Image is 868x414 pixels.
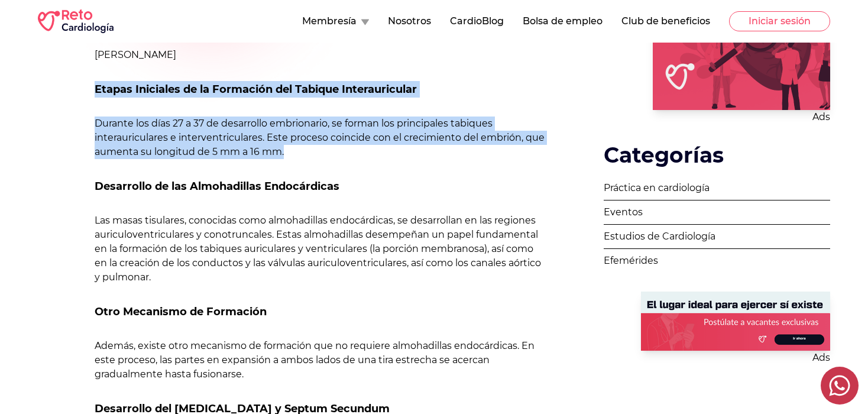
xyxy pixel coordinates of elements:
p: [PERSON_NAME] [95,48,547,62]
p: Durante los días 27 a 37 de desarrollo embrionario, se forman los principales tabiques interauric... [95,117,547,159]
button: Nosotros [388,14,431,28]
p: Ads [641,351,830,365]
a: Efemérides [604,249,830,273]
p: Las masas tisulares, conocidas como almohadillas endocárdicas, se desarrollan en las regiones aur... [95,214,547,284]
a: Estudios de Cardiología [604,225,830,249]
img: RETO Cardio Logo [38,9,114,33]
button: Membresía [302,14,369,28]
button: Iniciar sesión [729,11,830,31]
h3: Desarrollo de las Almohadillas Endocárdicas [95,178,547,195]
a: Eventos [604,200,830,225]
a: Práctica en cardiología [604,176,830,200]
p: Además, existe otro mecanismo de formación que no requiere almohadillas endocárdicas. En este pro... [95,339,547,381]
img: Ad - web | blog-post | side | reto cardiologia bolsa de empleo | 2025-08-28 | 1 [641,292,830,351]
button: CardioBlog [450,14,504,28]
button: Club de beneficios [621,14,710,28]
p: Ads [653,110,830,124]
h2: Etapas Iniciales de la Formación del Tabique Interauricular [95,81,547,98]
h3: Otro Mecanismo de Formación [95,303,547,320]
h2: Categorías [604,143,830,167]
button: Bolsa de empleo [523,14,603,28]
